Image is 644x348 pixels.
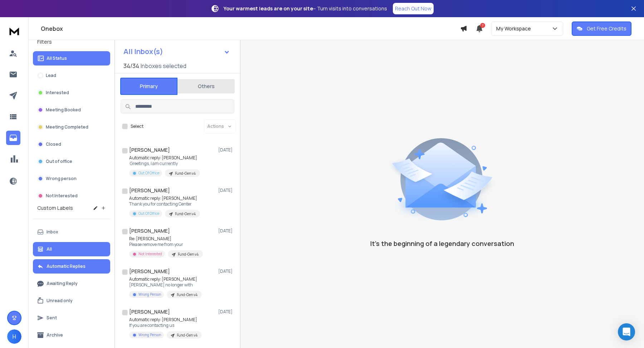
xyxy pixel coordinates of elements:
[120,78,177,95] button: Primary
[33,276,110,291] button: Awaiting Reply
[123,62,139,70] span: 34 / 34
[7,329,21,344] button: H
[177,292,197,298] p: Fund-Gen v4
[47,298,73,304] p: Unread only
[587,25,626,32] p: Get Free Credits
[129,227,170,235] h1: [PERSON_NAME]
[33,294,110,308] button: Unread only
[224,5,313,12] strong: Your warmest leads are on your site
[118,44,236,59] button: All Inbox(s)
[129,195,200,201] p: Automatic reply: [PERSON_NAME]
[123,48,163,55] h1: All Inbox(s)
[33,154,110,169] button: Out of office
[129,146,170,154] h1: [PERSON_NAME]
[129,323,202,328] p: If you are contacting us
[129,201,200,207] p: Thank you for contacting ‎Center
[141,62,186,70] h3: Inboxes selected
[129,268,170,275] h1: [PERSON_NAME]
[33,103,110,117] button: Meeting Booked
[47,55,67,61] p: All Status
[33,328,110,342] button: Archive
[129,282,202,288] p: [PERSON_NAME] no longer with
[46,90,69,96] p: Interested
[37,204,73,212] h3: Custom Labels
[129,276,202,282] p: Automatic reply: [PERSON_NAME]
[33,68,110,83] button: Lead
[138,211,159,216] p: Out Of Office
[33,225,110,239] button: Inbox
[572,21,631,36] button: Get Free Credits
[175,171,196,176] p: Fund-Gen v4
[46,193,78,199] p: Not Interested
[33,37,110,47] h3: Filters
[129,308,170,315] h1: [PERSON_NAME]
[46,107,81,113] p: Meeting Booked
[618,323,635,340] div: Open Intercom Messenger
[218,147,234,153] p: [DATE]
[480,23,485,28] span: 7
[129,161,200,166] p: Greetings, I am currently
[138,251,162,257] p: Not Interested
[177,333,197,338] p: Fund-Gen v4
[46,159,72,164] p: Out of office
[129,236,203,242] p: Re: [PERSON_NAME]
[496,25,534,32] p: My Workspace
[129,155,200,161] p: Automatic reply: [PERSON_NAME]
[138,332,161,338] p: Wrong Person
[46,176,77,182] p: Wrong person
[33,171,110,186] button: Wrong person
[47,315,57,321] p: Sent
[47,264,86,269] p: Automatic Replies
[129,187,170,194] h1: [PERSON_NAME]
[33,242,110,256] button: All
[47,246,52,252] p: All
[47,332,63,338] p: Archive
[33,311,110,325] button: Sent
[178,252,199,257] p: Fund-Gen v4
[33,137,110,151] button: Closed
[33,120,110,134] button: Meeting Completed
[46,124,88,130] p: Meeting Completed
[138,292,161,297] p: Wrong Person
[7,24,21,38] img: logo
[47,229,58,235] p: Inbox
[129,242,203,247] p: Please remove me from your
[33,259,110,274] button: Automatic Replies
[131,124,143,129] label: Select
[370,238,514,248] p: It’s the beginning of a legendary conversation
[33,51,110,66] button: All Status
[129,317,202,323] p: Automatic reply: [PERSON_NAME]
[33,86,110,100] button: Interested
[177,78,235,94] button: Others
[175,211,196,217] p: Fund-Gen v4
[218,228,234,234] p: [DATE]
[46,73,56,78] p: Lead
[138,170,159,176] p: Out Of Office
[33,189,110,203] button: Not Interested
[41,24,460,33] h1: Onebox
[395,5,431,12] p: Reach Out Now
[218,269,234,274] p: [DATE]
[218,188,234,193] p: [DATE]
[218,309,234,315] p: [DATE]
[224,5,387,12] p: – Turn visits into conversations
[47,281,78,286] p: Awaiting Reply
[393,3,434,14] a: Reach Out Now
[46,141,61,147] p: Closed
